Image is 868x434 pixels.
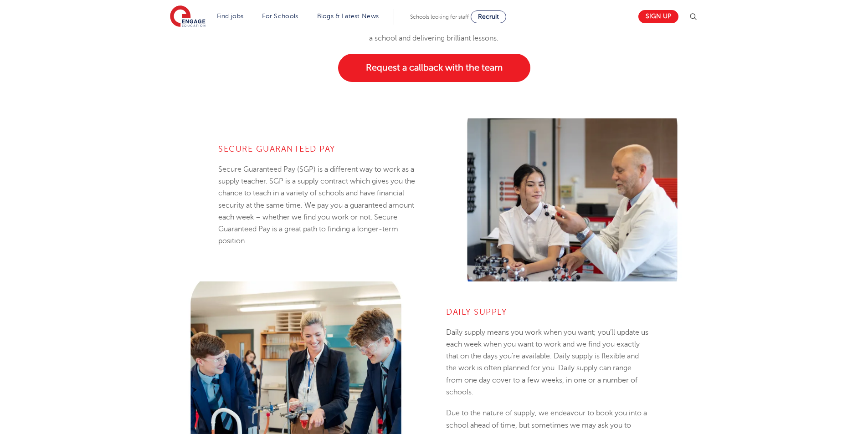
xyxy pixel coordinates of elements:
h4: Secure Guaranteed Pay [218,143,422,154]
h4: Daily Supply [446,306,650,317]
p: Daily supply means you work when you want; you’ll update us each week when you want to work and w... [446,327,650,398]
a: Recruit [471,10,506,23]
a: Sign up [638,10,678,23]
a: Request a callback with the team [338,54,530,82]
a: Find jobs [217,13,244,20]
span: Recruit [478,13,499,20]
span: Schools looking for staff [410,14,469,20]
a: Blogs & Latest News [317,13,379,20]
p: Secure Guaranteed Pay (SGP) is a different way to work as a supply teacher. SGP is a supply contr... [218,163,422,247]
a: For Schools [262,13,298,20]
img: Engage Education [170,5,205,28]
